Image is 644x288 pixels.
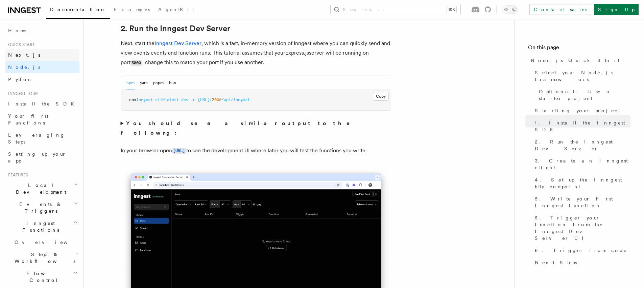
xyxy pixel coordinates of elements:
[532,104,630,117] a: Starting your project
[130,60,142,66] code: 3000
[532,155,630,174] a: 3. Create an Inngest client
[5,182,74,195] span: Local Development
[535,69,630,83] span: Select your Node.js framework
[50,7,106,12] span: Documentation
[531,57,619,64] span: Node.js Quick Start
[532,212,630,244] a: 5. Trigger your function from the Inngest Dev Server UI
[172,147,186,154] a: [URL]
[110,2,154,18] a: Examples
[528,43,630,54] h4: On this page
[5,148,79,167] a: Setting up your app
[5,179,79,198] button: Local Development
[532,193,630,212] a: 5. Write your first Inngest function
[532,66,630,85] a: Select your Node.js framework
[5,172,28,178] span: Features
[447,6,456,13] kbd: ⌘K
[5,91,38,96] span: Inngest tour
[5,61,79,73] a: Node.js
[121,119,391,138] summary: You should see a similar output to the following:
[129,97,136,102] span: npx
[8,101,78,107] span: Install the SDK
[5,98,79,110] a: Install the SDK
[154,2,198,18] a: AgentKit
[121,120,360,136] strong: You should see a similar output to the following:
[153,76,164,90] button: pnpm
[12,267,79,286] button: Flow Control
[5,42,35,47] span: Quick start
[12,251,75,265] span: Steps & Workflows
[5,220,73,233] span: Inngest Functions
[12,248,79,267] button: Steps & Workflows
[12,270,73,284] span: Flow Control
[528,54,630,66] a: Node.js Quick Start
[5,49,79,61] a: Next.js
[46,2,110,19] a: Documentation
[8,52,40,58] span: Next.js
[5,217,79,236] button: Inngest Functions
[535,176,630,190] span: 4. Set up the Inngest http endpoint
[8,113,48,126] span: Your first Functions
[535,119,630,133] span: 1. Install the Inngest SDK
[12,236,79,248] a: Overview
[5,198,79,217] button: Events & Triggers
[140,76,148,90] button: yarn
[8,77,33,82] span: Python
[5,201,74,214] span: Events & Triggers
[535,138,630,152] span: 2. Run the Inngest Dev Server
[536,85,630,104] a: Optional: Use a starter project
[373,92,389,101] button: Copy
[8,64,40,70] span: Node.js
[136,97,179,102] span: inngest-cli@latest
[121,39,391,68] p: Next, start the , which is a fast, in-memory version of Inngest where you can quickly send and vi...
[169,76,176,90] button: bun
[15,239,84,245] span: Overview
[172,148,186,154] code: [URL]
[5,73,79,85] a: Python
[5,24,79,37] a: Home
[5,110,79,129] a: Your first Functions
[532,174,630,193] a: 4. Set up the Inngest http endpoint
[198,97,212,102] span: [URL]:
[535,157,630,171] span: 3. Create an Inngest client
[535,107,620,114] span: Starting your project
[532,136,630,155] a: 2. Run the Inngest Dev Server
[8,132,65,145] span: Leveraging Steps
[535,259,577,266] span: Next Steps
[502,5,518,14] button: Toggle dark mode
[8,27,27,34] span: Home
[535,247,627,254] span: 6. Trigger from code
[535,214,630,242] span: 5. Trigger your function from the Inngest Dev Server UI
[221,97,250,102] span: /api/inngest
[8,151,66,164] span: Setting up your app
[532,244,630,256] a: 6. Trigger from code
[121,24,230,33] a: 2. Run the Inngest Dev Server
[121,146,391,156] p: In your browser open to see the development UI where later you will test the functions you write:
[594,4,639,15] a: Sign Up
[539,88,630,102] span: Optional: Use a starter project
[114,7,150,12] span: Examples
[535,195,630,209] span: 5. Write your first Inngest function
[212,97,221,102] span: 3000
[158,7,194,12] span: AgentKit
[126,76,135,90] button: npm
[529,4,591,15] a: Contact sales
[5,129,79,148] a: Leveraging Steps
[331,4,460,15] button: Search...⌘K
[532,256,630,269] a: Next Steps
[181,97,188,102] span: dev
[191,97,195,102] span: -u
[154,40,201,46] a: Inngest Dev Server
[532,117,630,136] a: 1. Install the Inngest SDK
